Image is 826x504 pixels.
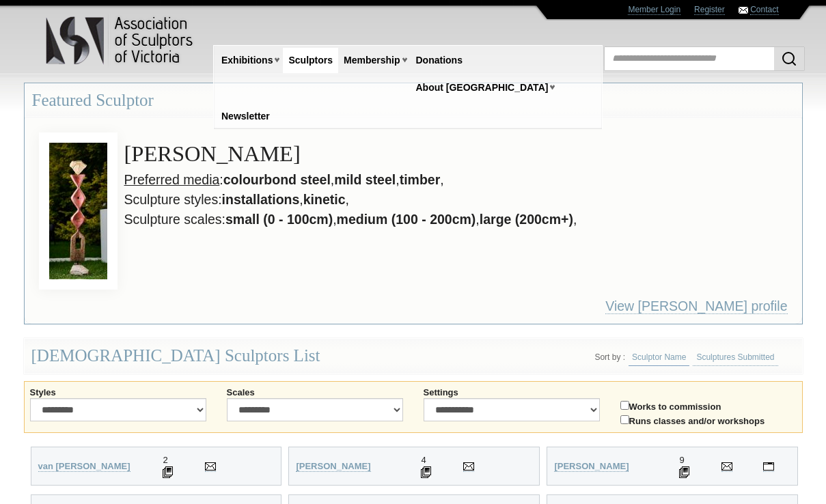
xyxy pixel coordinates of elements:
li: Sculpture scales: , , , [59,210,795,229]
strong: mild steel [334,172,396,187]
li: Sort by : [594,352,625,362]
img: Contact ASV [739,7,748,14]
strong: timber [400,172,441,187]
strong: colourbond steel [223,172,331,187]
a: Exhibitions [216,48,278,73]
a: Sculptures Submitted [693,349,777,366]
a: van [PERSON_NAME] [38,461,130,472]
img: View Gavin Roberts by Rhombus [39,132,118,290]
a: Membership [338,48,405,73]
span: 2 [163,455,167,465]
strong: medium (100 - 200cm) [337,212,476,227]
strong: large (200cm+) [480,212,573,227]
a: Sculptors [283,48,338,73]
img: 4 Sculptures displayed for Michael Adeney [421,466,431,478]
a: About [GEOGRAPHIC_DATA] [411,75,554,100]
a: View [PERSON_NAME] profile [605,298,787,314]
img: Send Email to Michael Adeney [463,462,474,471]
div: [DEMOGRAPHIC_DATA] Sculptors List [24,338,803,374]
a: [PERSON_NAME] [554,461,629,472]
h3: Featured Sculptor [25,83,802,117]
img: logo.png [45,14,195,68]
img: Visit Ronald Ahl's personal website [763,462,774,471]
input: Runs classes and/or workshops [620,415,629,424]
strong: kinetic [303,192,346,207]
label: Runs classes and/or workshops [620,412,797,427]
strong: small (0 - 100cm) [225,212,333,227]
li: Sculpture styles: , , [59,190,795,210]
a: Register [694,5,725,15]
h3: [PERSON_NAME] [59,139,795,170]
a: Member Login [628,5,680,15]
label: Works to commission [620,398,797,412]
img: Search [781,51,797,67]
span: 4 [421,455,426,465]
span: 9 [679,455,684,465]
li: : , , , [59,170,795,190]
label: Styles [30,387,206,398]
img: Send Email to Wilani van Wyk-Smit [205,462,216,471]
a: Newsletter [216,104,275,129]
img: Send Email to Ronald Ahl [721,462,732,471]
a: Sculptor Name [629,349,689,366]
strong: installations [222,192,300,207]
img: 9 Sculptures displayed for Ronald Ahl [679,466,689,478]
u: Preferred media [124,172,220,187]
a: Donations [411,48,468,73]
a: Contact [750,5,778,15]
label: Scales [227,387,403,398]
label: Settings [424,387,600,398]
img: 2 Sculptures displayed for Wilani van Wyk-Smit [163,466,173,478]
a: Visit Ronald Ahl's personal website [763,461,774,472]
input: Works to commission [620,401,629,410]
a: [PERSON_NAME] [296,461,370,472]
